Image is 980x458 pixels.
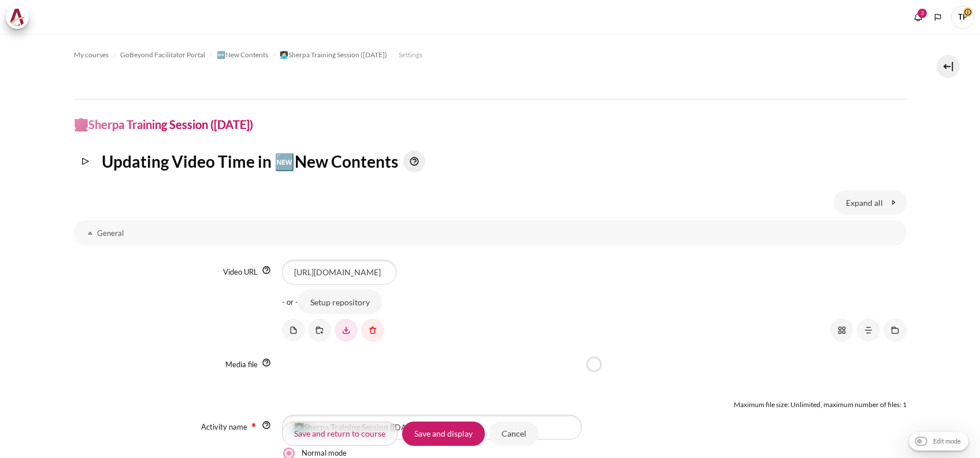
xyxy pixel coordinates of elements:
nav: Navigation bar [74,46,907,64]
span: Expand all [846,197,883,209]
img: Help with Video URL [262,265,271,275]
div: - or - [282,290,382,314]
span: TP [951,6,974,29]
p: Media file [225,360,258,369]
span: 👩🏻‍💻Sherpa Training Session ([DATE]) [280,50,387,60]
label: Video URL [223,267,258,278]
input: Save and return to course [282,421,398,445]
a: GoBeyond Facilitator Portal [120,48,205,62]
input: Save and display [402,421,485,445]
a: Help [259,265,273,275]
a: 🆕New Contents [217,48,268,62]
span: 🆕New Contents [217,50,268,60]
button: Languages [929,9,946,26]
a: 👩🏻‍💻Sherpa Training Session ([DATE]) [280,48,387,62]
a: Settings [399,48,422,62]
input: Cancel [489,421,539,445]
span: Maximum file size: Unlimited, maximum number of files: 1 [734,400,907,409]
a: Expand all [834,190,907,215]
span: GoBeyond Facilitator Portal [120,50,205,60]
img: Architeck [9,9,25,26]
span: My courses [74,50,109,60]
img: Help with Video Time [403,150,425,172]
div: 3 [918,9,927,18]
img: Help with Media file [262,358,271,367]
a: Help [259,358,273,367]
h3: General [97,228,884,238]
h2: Updating Video Time in 🆕New Contents [74,150,907,173]
a: Setup repository [298,290,382,314]
a: Architeck Architeck [6,6,35,29]
span: Settings [399,50,422,60]
div: Show notification window with 3 new notifications [910,9,927,26]
a: User menu [951,6,974,29]
a: My courses [74,48,109,62]
h4: 👩🏻‍💻Sherpa Training Session ([DATE]) [74,117,253,132]
a: Help [401,150,428,172]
